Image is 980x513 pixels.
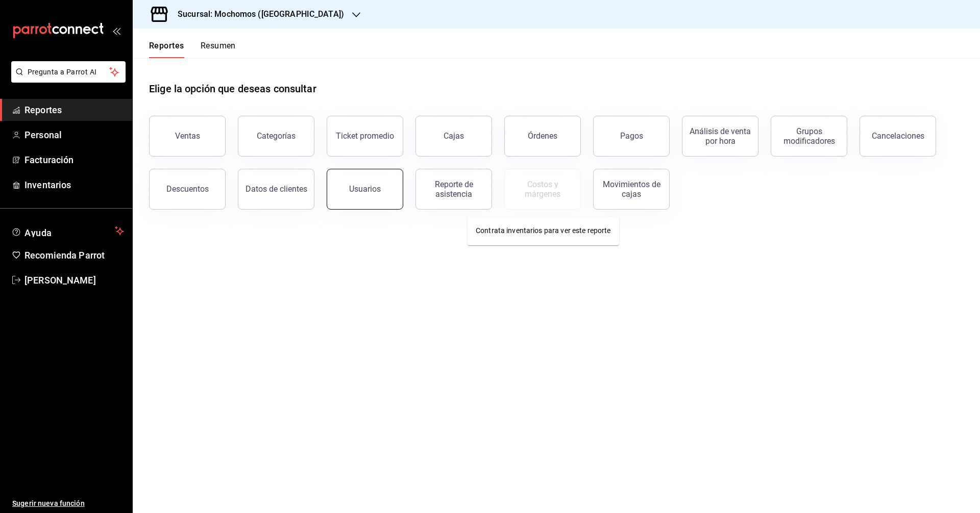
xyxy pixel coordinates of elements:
[11,61,126,83] button: Pregunta a Parrot AI
[349,184,381,194] div: Usuarios
[860,116,936,157] button: Cancelaciones
[468,217,619,245] div: Contrata inventarios para ver este reporte
[415,116,492,157] a: Cajas
[169,8,344,20] h3: Sucursal: Mochomos ([GEOGRAPHIC_DATA])
[12,498,124,509] span: Sugerir nueva función
[24,153,124,167] span: Facturación
[682,116,758,157] button: Análisis de venta por hora
[444,130,464,142] div: Cajas
[872,131,924,141] div: Cancelaciones
[28,67,110,78] span: Pregunta a Parrot AI
[415,169,492,210] button: Reporte de asistencia
[600,179,663,199] div: Movimientos de cajas
[593,116,670,157] button: Pagos
[7,74,126,85] a: Pregunta a Parrot AI
[422,179,485,199] div: Reporte de asistencia
[528,131,557,141] div: Órdenes
[771,116,847,157] button: Grupos modificadores
[327,116,403,157] button: Ticket promedio
[24,103,124,117] span: Reportes
[327,169,403,210] button: Usuarios
[620,131,643,141] div: Pagos
[336,131,394,141] div: Ticket promedio
[149,169,226,210] button: Descuentos
[149,41,236,58] div: navigation tabs
[504,169,581,210] button: Contrata inventarios para ver este reporte
[24,128,124,142] span: Personal
[777,126,841,146] div: Grupos modificadores
[257,131,296,141] div: Categorías
[149,116,226,157] button: Ventas
[689,126,752,146] div: Análisis de venta por hora
[175,131,200,141] div: Ventas
[24,178,124,192] span: Inventarios
[149,81,316,96] h1: Elige la opción que deseas consultar
[593,169,670,210] button: Movimientos de cajas
[112,27,120,35] button: open_drawer_menu
[201,41,236,58] button: Resumen
[238,116,314,157] button: Categorías
[238,169,314,210] button: Datos de clientes
[246,184,307,194] div: Datos de clientes
[24,225,111,237] span: Ayuda
[24,248,124,262] span: Recomienda Parrot
[149,41,184,58] button: Reportes
[511,179,574,199] div: Costos y márgenes
[166,184,209,194] div: Descuentos
[504,116,581,157] button: Órdenes
[24,273,124,287] span: [PERSON_NAME]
